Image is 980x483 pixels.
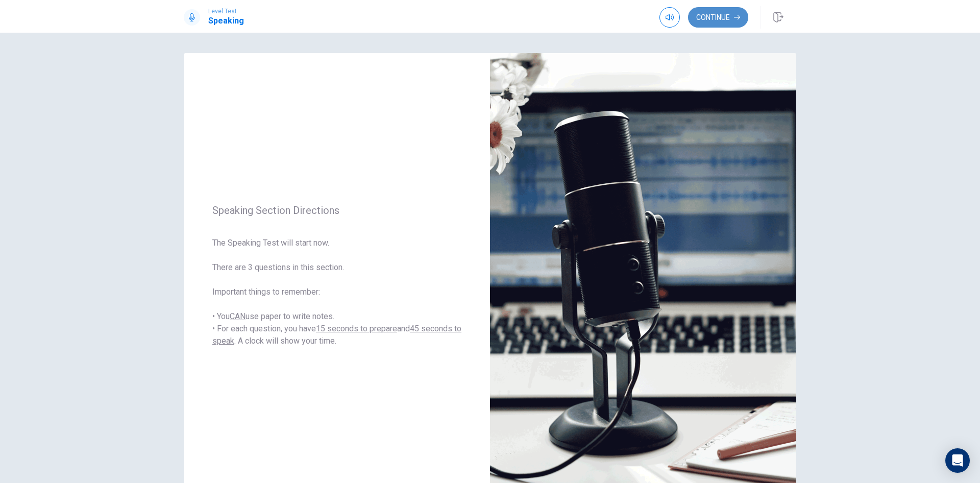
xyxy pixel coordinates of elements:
[316,324,397,333] u: 15 seconds to prepare
[945,448,970,473] div: Open Intercom Messenger
[208,15,244,27] h1: Speaking
[688,7,748,28] button: Continue
[212,204,461,216] span: Speaking Section Directions
[212,237,461,347] span: The Speaking Test will start now. There are 3 questions in this section. Important things to reme...
[230,311,246,321] u: CAN
[208,8,244,15] span: Level Test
